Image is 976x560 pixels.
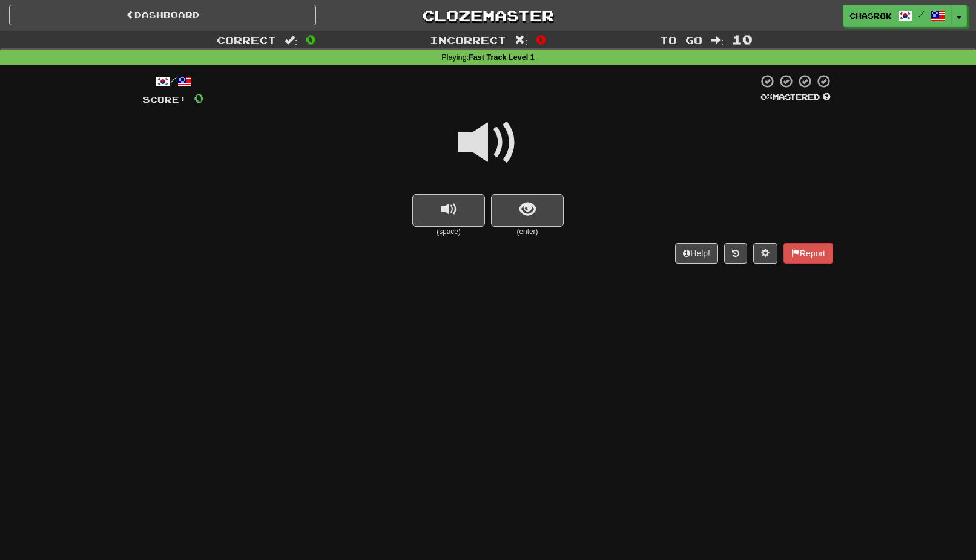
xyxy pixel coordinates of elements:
[143,94,186,105] span: Score:
[760,92,773,102] span: 0 %
[732,32,753,47] span: 10
[285,35,298,45] span: :
[843,5,952,27] a: chasrok /
[758,92,833,103] div: Mastered
[9,5,316,25] a: Dashboard
[334,5,641,26] a: Clozemaster
[217,34,276,46] span: Correct
[675,243,718,264] button: Help!
[660,34,702,46] span: To go
[711,35,724,45] span: :
[515,35,528,45] span: :
[536,32,546,47] span: 0
[306,32,316,47] span: 0
[430,34,506,46] span: Incorrect
[849,10,892,21] span: chasrok
[412,227,485,237] small: (space)
[491,194,564,227] button: show sentence
[143,74,204,89] div: /
[783,243,833,264] button: Report
[491,227,564,237] small: (enter)
[469,53,535,62] strong: Fast Track Level 1
[724,243,747,264] button: Round history (alt+y)
[918,10,925,18] span: /
[412,194,485,227] button: replay audio
[194,90,204,105] span: 0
